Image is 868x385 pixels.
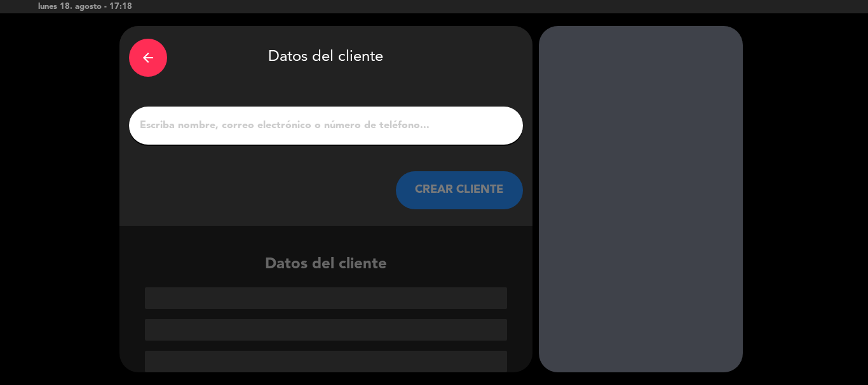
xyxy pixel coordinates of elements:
[139,117,513,134] input: Escriba nombre, correo electrónico o número de teléfono...
[119,252,532,372] div: Datos del cliente
[129,36,523,80] div: Datos del cliente
[140,50,156,65] i: arrow_back
[396,171,523,209] button: CREAR CLIENTE
[38,1,208,13] div: lunes 18. agosto - 17:18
